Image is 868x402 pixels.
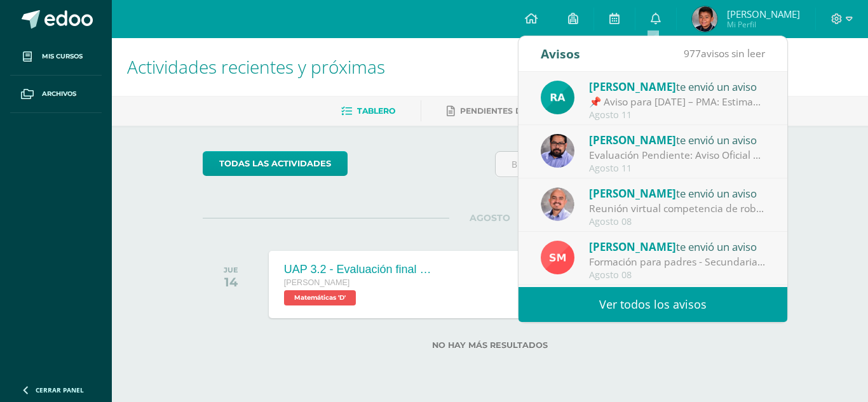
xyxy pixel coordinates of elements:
div: Agosto 08 [589,270,766,281]
div: Agosto 08 [589,217,766,227]
div: te envió un aviso [589,78,766,95]
span: Pendientes de entrega [460,106,569,116]
img: d166cc6b6add042c8d443786a57c7763.png [541,81,574,114]
div: te envió un aviso [589,238,766,255]
img: e3acadf4c6cd23e8871c407b5f467fb8.png [692,6,717,32]
span: [PERSON_NAME] [727,8,800,20]
div: Formación para padres - Secundaria: Estimada Familia Marista del Liceo Guatemala, saludos y bendi... [589,255,766,269]
div: Agosto 11 [589,163,766,174]
span: [PERSON_NAME] [284,278,350,287]
div: 14 [224,274,238,290]
span: Cerrar panel [36,385,84,394]
img: f4ddca51a09d81af1cee46ad6847c426.png [541,187,574,221]
a: todas las Actividades [203,151,348,176]
div: Reunión virtual competencia de robótica en Cobán: Buen día saludos cordiales, el día de hoy a las... [589,201,766,216]
div: UAP 3.2 - Evaluación final de unidad sobre algebra de matrices y matriz inversa [284,263,437,276]
span: Tablero [357,106,395,116]
a: Archivos [10,76,102,113]
a: Ver todos los avisos [519,287,787,322]
img: a4c9654d905a1a01dc2161da199b9124.png [541,241,574,274]
span: AGOSTO [449,212,531,224]
a: Tablero [341,101,395,121]
span: avisos sin leer [684,46,765,60]
div: JUE [224,265,238,274]
img: fe2f5d220dae08f5bb59c8e1ae6aeac3.png [541,134,574,168]
input: Busca una actividad próxima aquí... [496,152,777,177]
span: Mis cursos [42,51,83,62]
span: [PERSON_NAME] [589,79,676,94]
span: Mi Perfil [727,19,800,30]
span: [PERSON_NAME] [589,186,676,201]
div: Evaluación Pendiente: Aviso Oficial A todos los estudiantes: Se les informa que la evaluación pen... [589,148,766,163]
label: No hay más resultados [203,340,778,350]
span: Actividades recientes y próximas [127,55,385,79]
span: [PERSON_NAME] [589,133,676,147]
a: Pendientes de entrega [447,101,569,121]
div: 📌 Aviso para Mañana – PMA: Estimados estudiantes, Les informo que mañana se llevará a cabo el PMA... [589,95,766,109]
div: te envió un aviso [589,131,766,148]
span: Archivos [42,89,76,99]
div: Avisos [541,36,580,71]
span: Matemáticas 'D' [284,290,356,305]
div: te envió un aviso [589,185,766,201]
a: Mis cursos [10,38,102,76]
div: Agosto 11 [589,110,766,121]
span: 977 [684,46,701,60]
span: [PERSON_NAME] [589,239,676,254]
